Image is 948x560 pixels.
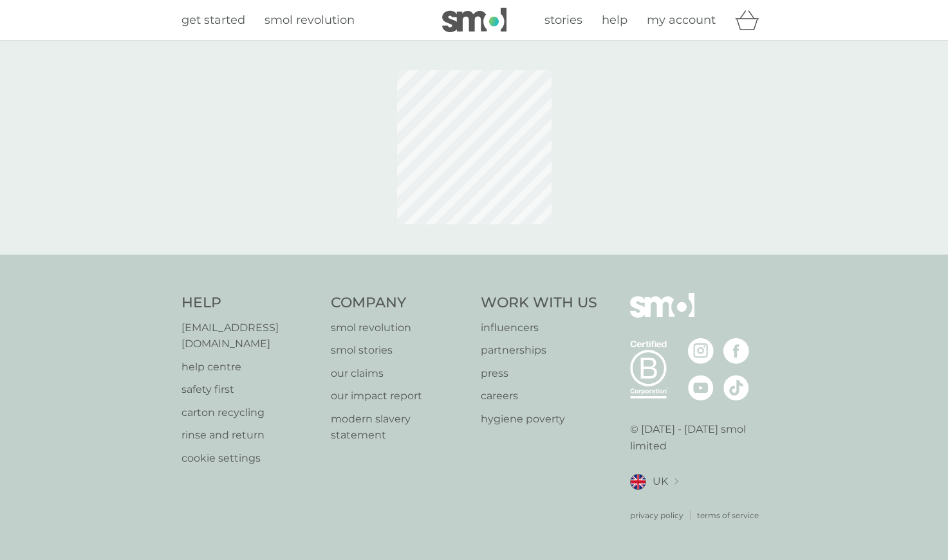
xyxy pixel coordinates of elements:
h4: Work With Us [481,293,597,313]
a: press [481,365,597,382]
img: visit the smol Tiktok page [723,375,749,401]
a: smol stories [331,342,468,359]
img: smol [630,293,694,337]
a: smol revolution [331,320,468,336]
span: my account [647,13,716,27]
a: rinse and return [181,427,319,444]
img: visit the smol Youtube page [688,375,714,401]
a: our impact report [331,388,468,404]
a: careers [481,388,597,404]
a: help centre [181,359,319,375]
a: privacy policy [630,509,683,521]
span: help [602,13,627,27]
span: smol revolution [265,13,355,27]
div: basket [735,7,767,33]
a: [EMAIL_ADDRESS][DOMAIN_NAME] [181,320,319,352]
span: UK [653,473,668,490]
span: get started [181,13,245,27]
img: UK flag [630,474,646,490]
p: © [DATE] - [DATE] smol limited [630,421,767,454]
a: cookie settings [181,450,319,467]
img: select a new location [674,478,678,485]
img: visit the smol Instagram page [688,338,714,364]
img: visit the smol Facebook page [723,338,749,364]
a: carton recycling [181,404,319,421]
a: our claims [331,365,468,382]
a: stories [544,11,582,30]
a: influencers [481,320,597,336]
h4: Help [181,293,319,313]
img: smol [442,8,507,32]
h4: Company [331,293,468,313]
a: terms of service [697,509,759,521]
a: help [602,11,627,30]
span: stories [544,13,582,27]
a: modern slavery statement [331,411,468,444]
a: safety first [181,381,319,398]
a: smol revolution [265,11,355,30]
a: partnerships [481,342,597,359]
a: my account [647,11,716,30]
a: hygiene poverty [481,411,597,428]
a: get started [181,11,245,30]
